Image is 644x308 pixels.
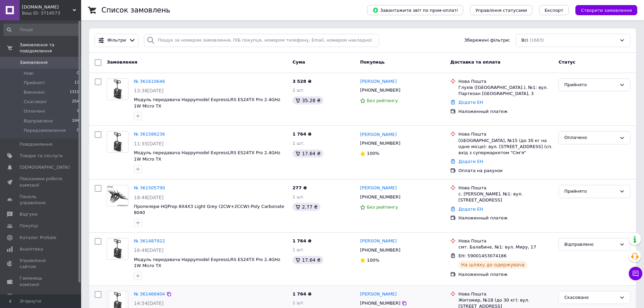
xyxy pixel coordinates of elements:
input: Пошук [3,24,80,36]
a: Додати ЕН [458,159,483,164]
span: 1 шт. [292,300,305,305]
div: Ваш ID: 3714573 [22,10,81,16]
a: № 361505790 [134,185,165,190]
div: Скасовано [564,294,617,301]
span: 1 764 ₴ [292,238,311,243]
div: Нова Пошта [458,185,553,191]
h1: Список замовлень [101,6,170,14]
span: Каталог ProSale [20,235,56,241]
span: 11:35[DATE] [134,141,164,146]
span: Модуль передавача Happymodel ExpressLRS ES24TX Pro 2.4GHz 1W Micro TX [134,257,280,268]
img: Фото товару [110,132,125,152]
span: [DEMOGRAPHIC_DATA] [20,164,70,170]
span: 1 764 ₴ [292,291,311,297]
span: Виконані [24,89,45,95]
span: Управління статусами [475,8,527,13]
div: [GEOGRAPHIC_DATA], №15 (до 30 кг на одне місце): вул. [STREET_ADDRESS] (сп. вхід з супермаркетом ... [458,138,553,156]
a: Додати ЕН [458,207,483,212]
span: Аналітика [20,246,43,252]
span: 3 528 ₴ [292,79,311,84]
div: Нова Пошта [458,291,553,297]
div: Глухів ([GEOGRAPHIC_DATA].), №1: вул. Партизан [GEOGRAPHIC_DATA], 3 [458,85,553,97]
div: Відправлено [564,241,617,248]
div: [PHONE_NUMBER] [359,246,402,255]
div: [PHONE_NUMBER] [359,86,402,95]
span: Всі [521,37,528,44]
div: На шляху до одержувача [458,261,527,269]
span: Замовлення [107,60,137,65]
span: Повідомлення [20,141,52,147]
a: Фото товару [107,78,128,100]
span: Flyteam.com.ua [22,4,73,10]
div: [PHONE_NUMBER] [359,193,402,202]
span: 1 шт. [292,141,305,146]
a: № 361466404 [134,291,165,297]
span: Cума [292,60,305,65]
div: 35.28 ₴ [292,96,323,104]
span: 13:38[DATE] [134,88,164,93]
button: Експорт [539,5,569,15]
a: № 361487922 [134,238,165,243]
span: Збережені фільтри: [464,37,510,44]
a: [PERSON_NAME] [360,78,397,85]
span: 1 шт. [292,247,305,252]
span: Замовлення [20,60,48,66]
span: Фільтри [108,37,126,44]
span: Передзамовлення [24,127,66,134]
span: 277 ₴ [292,185,307,190]
span: 100% [367,151,379,156]
span: Експорт [545,8,564,13]
img: Фото товару [107,185,128,206]
span: 1 764 ₴ [292,132,311,137]
div: Оплачено [564,134,617,141]
span: Товари та послуги [20,153,63,159]
div: Наложенный платеж [458,271,553,278]
a: Модуль передавача Happymodel ExpressLRS ES24TX Pro 2.4GHz 1W Micro TX [134,97,280,109]
a: [PERSON_NAME] [360,238,397,244]
span: Відгуки [20,211,37,217]
span: 100% [367,258,379,263]
span: Створити замовлення [581,8,632,13]
span: Статус [558,60,575,65]
span: Завантажити звіт по пром-оплаті [373,7,458,13]
span: Нові [24,70,33,76]
div: 2.77 ₴ [292,203,320,211]
div: Прийнято [564,188,617,195]
div: 17.64 ₴ [292,256,323,264]
div: [PHONE_NUMBER] [359,299,402,308]
div: Оплата на рахунок [458,168,553,174]
span: Управління сайтом [20,258,63,270]
div: Прийнято [564,81,617,89]
span: Пропелери HQProp 8X4X3 Light Grey (2CW+2CCW)-Poly Carbonate 8040 [134,204,284,215]
span: 0 [77,70,79,76]
span: 1 шт. [292,194,305,199]
span: Прийняті [24,80,45,86]
span: 14:54[DATE] [134,301,164,306]
span: Маркет [20,293,37,299]
div: Наложенный платеж [458,109,553,115]
span: 104 [72,118,79,124]
span: Показники роботи компанії [20,176,63,188]
span: 1 [77,108,79,114]
span: Панель управління [20,194,63,206]
a: [PERSON_NAME] [360,291,397,298]
span: Відправлено [24,118,53,124]
button: Чат з покупцем [629,267,642,280]
a: № 361586236 [134,132,165,137]
div: [PHONE_NUMBER] [359,139,402,148]
span: Без рейтингу [367,98,398,103]
span: (1683) [529,38,544,43]
div: Нова Пошта [458,78,553,85]
a: Модуль передавача Happymodel ExpressLRS ES24TX Pro 2.4GHz 1W Micro TX [134,150,280,162]
a: Додати ЕН [458,100,483,105]
a: Створити замовлення [569,7,637,13]
a: [PERSON_NAME] [360,185,397,191]
a: Фото товару [107,238,128,260]
div: 17.64 ₴ [292,149,323,158]
button: Завантажити звіт по пром-оплаті [367,5,463,15]
span: 0 [77,127,79,134]
div: смт. Балабине, №1: вул. Миру, 17 [458,244,553,250]
a: Фото товару [107,185,128,207]
span: Скасовані [24,99,47,105]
